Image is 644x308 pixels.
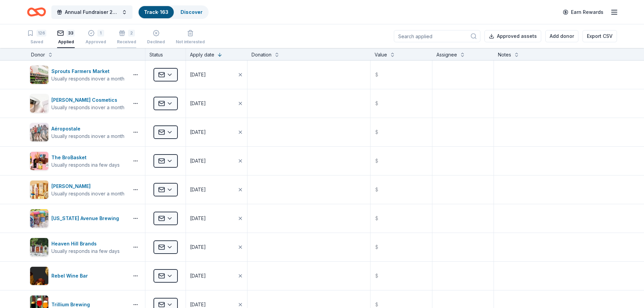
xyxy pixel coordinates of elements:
span: Annual Fundraiser 2025 [65,8,119,16]
div: Usually responds in a few days [51,248,120,255]
div: 33 [67,30,75,37]
button: Image for Sprouts Farmers MarketSprouts Farmers MarketUsually responds inover a month [30,65,126,84]
button: [DATE] [186,118,247,146]
button: 33Applied [57,27,75,48]
div: Usually responds in over a month [51,104,124,111]
div: Usually responds in over a month [51,75,124,82]
button: Image for Heaven Hill BrandsHeaven Hill BrandsUsually responds ina few days [30,238,126,257]
div: Value [375,51,387,59]
div: Declined [147,39,165,45]
img: Image for Rebel Wine Bar [30,267,48,285]
div: Usually responds in a few days [51,162,120,168]
div: [US_STATE] Avenue Brewing [51,214,122,222]
div: The BroBasket [51,153,120,162]
button: Track· 163Discover [138,5,209,19]
button: Add donor [545,30,578,42]
img: Image for Elizabeth Arden [30,181,48,199]
div: Usually responds in over a month [51,133,124,140]
button: Image for Elizabeth Arden[PERSON_NAME]Usually responds inover a month [30,180,126,199]
a: Home [27,4,46,20]
button: 2Received [117,27,136,48]
div: Applied [57,39,75,45]
div: [DATE] [190,243,206,251]
button: 126Saved [27,27,46,48]
div: 1 [97,30,104,37]
div: Assignee [436,51,457,59]
div: Status [145,48,186,60]
div: Donor [31,51,45,59]
img: Image for Florida Avenue Brewing [30,209,48,228]
button: Approved assets [484,30,541,42]
button: Not interested [176,27,205,48]
div: Usually responds in over a month [51,190,124,197]
div: [DATE] [190,99,206,108]
div: [DATE] [190,272,206,280]
div: Not interested [176,39,205,45]
img: Image for Aéropostale [30,123,48,141]
div: [PERSON_NAME] [51,182,124,190]
div: Saved [27,39,46,45]
button: [DATE] [186,204,247,233]
div: Sprouts Farmers Market [51,67,124,75]
button: Image for The BroBasketThe BroBasketUsually responds ina few days [30,151,126,170]
div: [DATE] [190,128,206,136]
button: Image for AéropostaleAéropostaleUsually responds inover a month [30,123,126,142]
div: [DATE] [190,71,206,79]
div: [DATE] [190,157,206,165]
a: Discover [181,9,202,15]
button: Image for Rebel Wine BarRebel Wine Bar [30,266,126,285]
div: Aéropostale [51,125,124,133]
div: Donation [252,51,271,59]
div: Approved [86,39,106,45]
button: [DATE] [186,147,247,175]
button: Declined [147,27,165,48]
button: [DATE] [186,175,247,204]
button: Annual Fundraiser 2025 [51,5,133,19]
div: Notes [498,51,511,59]
button: [DATE] [186,61,247,89]
div: [DATE] [190,186,206,194]
a: Track· 163 [144,9,168,15]
button: Image for Florida Avenue Brewing[US_STATE] Avenue Brewing [30,209,126,228]
div: [DATE] [190,214,206,222]
button: [DATE] [186,262,247,290]
button: 1Approved [86,27,106,48]
img: Image for The BroBasket [30,152,48,170]
div: Heaven Hill Brands [51,240,120,248]
button: [DATE] [186,233,247,261]
input: Search applied [394,30,480,42]
button: [DATE] [186,89,247,118]
img: Image for Sprouts Farmers Market [30,66,48,84]
button: Image for Laura Mercier Cosmetics[PERSON_NAME] CosmeticsUsually responds inover a month [30,94,126,113]
div: Rebel Wine Bar [51,272,91,280]
div: 2 [128,30,135,37]
img: Image for Laura Mercier Cosmetics [30,94,48,113]
img: Image for Heaven Hill Brands [30,238,48,256]
div: Apply date [190,51,214,59]
div: 126 [37,30,46,37]
a: Earn Rewards [559,6,607,18]
div: [PERSON_NAME] Cosmetics [51,96,124,104]
div: Received [117,39,136,45]
button: Export CSV [582,30,617,42]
